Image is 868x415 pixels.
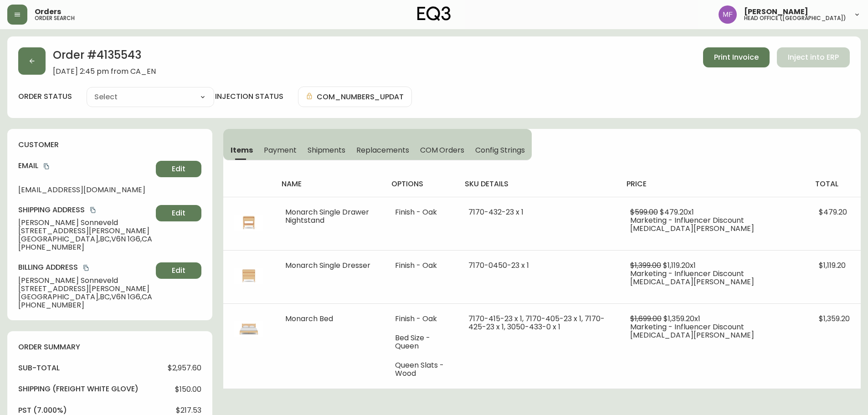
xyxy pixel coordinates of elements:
[630,215,754,234] span: Marketing - Influencer Discount [MEDICAL_DATA][PERSON_NAME]
[627,179,801,189] h4: price
[156,262,201,279] button: Edit
[18,293,152,301] span: [GEOGRAPHIC_DATA] , BC , V6N 1G6 , CA
[395,208,447,216] li: Finish - Oak
[18,140,201,150] h4: customer
[234,261,263,291] img: 7170-450-MC-400-1-cljli3dyg0b3u0186fg73k3ho.jpg
[156,161,201,177] button: Edit
[42,162,51,171] button: copy
[744,15,846,21] h5: head office ([GEOGRAPHIC_DATA])
[282,179,377,189] h4: name
[172,208,185,218] span: Edit
[285,260,370,271] span: Monarch Single Dresser
[88,205,98,215] button: copy
[176,406,201,415] span: $217.53
[703,47,770,67] button: Print Invoice
[18,363,60,373] h4: sub-total
[630,207,658,217] span: $599.00
[18,301,152,309] span: [PHONE_NUMBER]
[475,145,524,155] span: Config Strings
[395,361,447,378] li: Queen Slats - Wood
[175,385,201,394] span: $150.00
[417,6,451,21] img: logo
[53,47,156,67] h2: Order # 4135543
[630,322,754,340] span: Marketing - Influencer Discount [MEDICAL_DATA][PERSON_NAME]
[172,164,185,174] span: Edit
[395,261,447,270] li: Finish - Oak
[468,313,605,332] span: 7170-415-23 x 1, 7170-405-23 x 1, 7170-425-23 x 1, 3050-433-0 x 1
[215,92,283,102] h4: injection status
[234,315,263,344] img: 7170-416-MC-400-1-clfhf51sz02a60142jwfu4s5k.jpg
[18,342,201,352] h4: order summary
[156,205,201,221] button: Edit
[18,205,152,215] h4: Shipping Address
[35,8,61,15] span: Orders
[719,5,737,24] img: 91cf6c4ea787f0dec862db02e33d59b3
[172,266,185,276] span: Edit
[395,315,447,323] li: Finish - Oak
[285,207,369,225] span: Monarch Single Drawer Nightstand
[660,207,694,217] span: $479.20 x 1
[468,207,524,217] span: 7170-432-23 x 1
[18,227,152,235] span: [STREET_ADDRESS][PERSON_NAME]
[18,186,152,194] span: [EMAIL_ADDRESS][DOMAIN_NAME]
[18,262,152,272] h4: Billing Address
[391,179,450,189] h4: options
[819,313,850,324] span: $1,359.20
[18,235,152,243] span: [GEOGRAPHIC_DATA] , BC , V6N 1G6 , CA
[308,145,346,155] span: Shipments
[420,145,465,155] span: COM Orders
[468,260,529,271] span: 7170-0450-23 x 1
[18,219,152,227] span: [PERSON_NAME] Sonneveld
[285,313,333,324] span: Monarch Bed
[18,285,152,293] span: [STREET_ADDRESS][PERSON_NAME]
[18,92,72,102] label: order status
[630,260,661,271] span: $1,399.00
[630,268,754,287] span: Marketing - Influencer Discount [MEDICAL_DATA][PERSON_NAME]
[819,207,847,217] span: $479.20
[18,243,152,251] span: [PHONE_NUMBER]
[465,179,612,189] h4: sku details
[18,384,139,394] h4: Shipping ( Freight White Glove )
[53,67,156,76] span: [DATE] 2:45 pm from CA_EN
[264,145,297,155] span: Payment
[18,161,152,171] h4: Email
[82,263,91,272] button: copy
[18,277,152,285] span: [PERSON_NAME] Sonneveld
[815,179,853,189] h4: total
[356,145,409,155] span: Replacements
[35,15,75,21] h5: order search
[714,52,759,62] span: Print Invoice
[744,8,808,15] span: [PERSON_NAME]
[234,208,263,237] img: 7170-432-MC-400-1-cljgc3zsk016a0186acohsd3t.jpg
[395,334,447,350] li: Bed Size - Queen
[663,313,700,324] span: $1,359.20 x 1
[231,145,253,155] span: Items
[819,260,846,271] span: $1,119.20
[168,364,201,372] span: $2,957.60
[630,313,662,324] span: $1,699.00
[663,260,696,271] span: $1,119.20 x 1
